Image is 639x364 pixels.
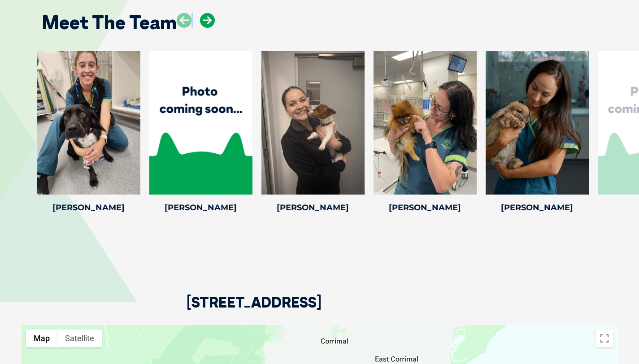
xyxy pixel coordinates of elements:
[42,13,177,32] h2: Meet The Team
[374,204,477,212] h4: [PERSON_NAME]
[26,329,57,347] button: Show street map
[486,204,589,212] h4: [PERSON_NAME]
[261,204,365,212] h4: [PERSON_NAME]
[149,204,252,212] h4: [PERSON_NAME]
[57,329,102,347] button: Show satellite imagery
[187,295,322,325] h2: [STREET_ADDRESS]
[596,329,613,347] button: Toggle fullscreen view
[37,204,140,212] h4: [PERSON_NAME]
